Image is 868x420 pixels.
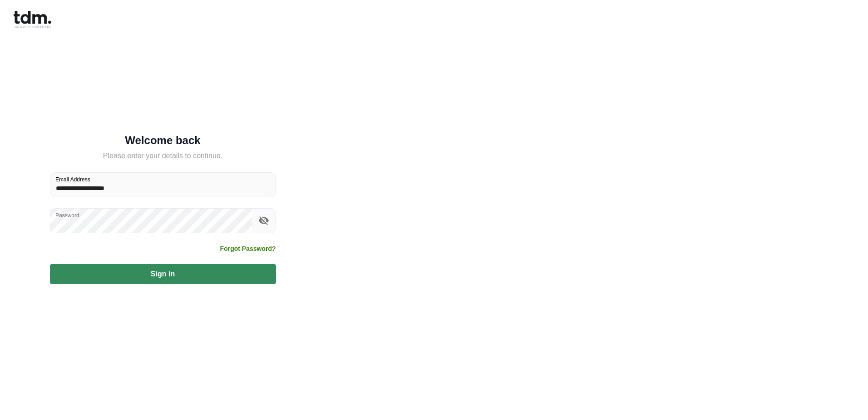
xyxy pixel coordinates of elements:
[50,136,276,145] h5: Welcome back
[55,211,79,219] label: Password
[50,264,276,284] button: Sign in
[50,150,276,161] h5: Please enter your details to continue.
[55,175,90,183] label: Email Address
[220,244,276,253] a: Forgot Password?
[256,213,271,228] button: toggle password visibility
